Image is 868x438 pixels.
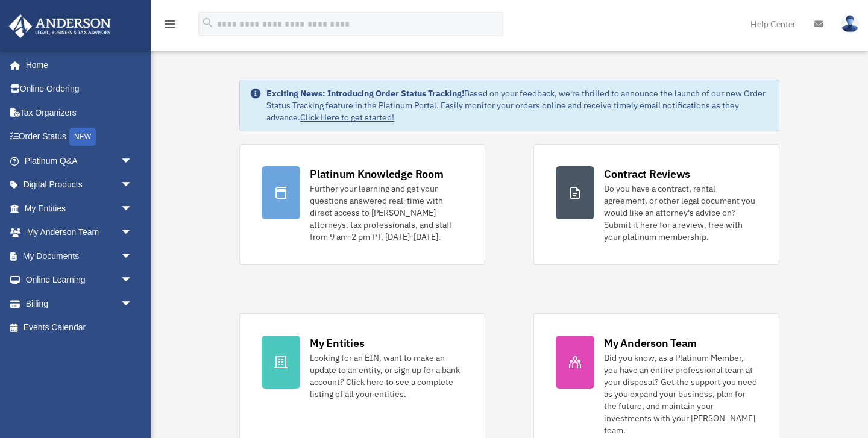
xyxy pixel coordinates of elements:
img: Anderson Advisors Platinum Portal [5,14,115,38]
div: Do you have a contract, rental agreement, or other legal document you would like an attorney's ad... [604,183,757,243]
a: My Anderson Teamarrow_drop_down [8,221,151,245]
div: Did you know, as a Platinum Member, you have an entire professional team at your disposal? Get th... [604,352,757,436]
a: Events Calendar [8,316,151,340]
a: Tax Organizers [8,101,151,125]
a: Digital Productsarrow_drop_down [8,173,151,197]
div: Contract Reviews [604,166,690,181]
div: Based on your feedback, we're thrilled to announce the launch of our new Order Status Tracking fe... [266,87,769,124]
strong: Exciting News: Introducing Order Status Tracking! [266,88,464,99]
span: arrow_drop_down [121,221,145,245]
i: search [201,16,215,30]
span: arrow_drop_down [121,292,145,316]
a: Home [8,53,145,77]
a: My Documentsarrow_drop_down [8,244,151,268]
a: Platinum Q&Aarrow_drop_down [8,149,151,173]
a: My Entitiesarrow_drop_down [8,196,151,221]
a: Click Here to get started! [300,112,394,123]
a: Billingarrow_drop_down [8,292,151,316]
div: Looking for an EIN, want to make an update to an entity, or sign up for a bank account? Click her... [310,352,463,400]
a: Online Ordering [8,77,151,101]
span: arrow_drop_down [121,244,145,269]
a: Platinum Knowledge Room Further your learning and get your questions answered real-time with dire... [239,144,485,265]
div: Further your learning and get your questions answered real-time with direct access to [PERSON_NAM... [310,183,463,243]
i: menu [163,17,177,31]
a: Online Learningarrow_drop_down [8,268,151,292]
div: My Anderson Team [604,336,697,351]
a: Order StatusNEW [8,125,151,149]
div: NEW [69,128,96,146]
img: User Pic [841,15,859,33]
a: Contract Reviews Do you have a contract, rental agreement, or other legal document you would like... [533,144,779,265]
a: menu [163,21,177,31]
span: arrow_drop_down [121,173,145,198]
div: My Entities [310,336,364,351]
div: Platinum Knowledge Room [310,166,444,181]
span: arrow_drop_down [121,196,145,221]
span: arrow_drop_down [121,149,145,174]
span: arrow_drop_down [121,268,145,293]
